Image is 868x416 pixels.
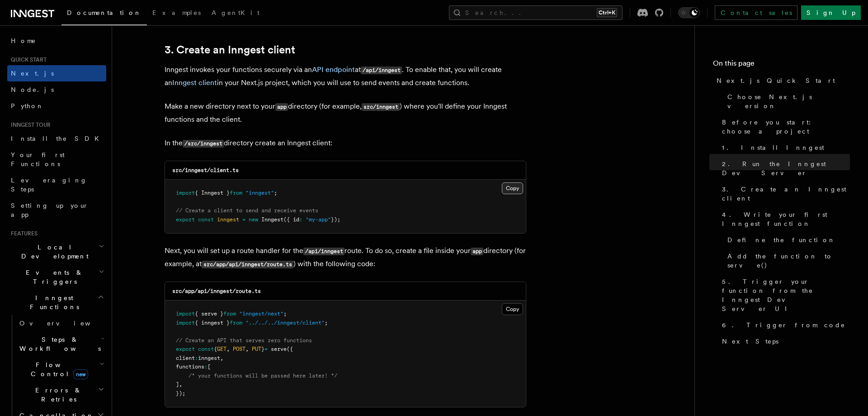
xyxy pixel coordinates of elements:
[261,216,283,223] span: Inngest
[713,72,850,89] a: Next.js Quick Start
[172,288,261,294] code: src/app/api/inngest/route.ts
[176,311,195,317] span: import
[245,190,274,196] span: "inngest"
[727,235,835,244] span: Define the function
[7,243,99,261] span: Local Development
[275,103,288,111] code: app
[172,167,239,173] code: src/inngest/client.ts
[7,264,106,290] button: Events & Triggers
[325,320,328,326] span: ;
[147,3,206,24] a: Examples
[202,261,293,268] code: src/app/api/inngest/route.ts
[7,147,106,172] a: Your first Functions
[722,337,778,346] span: Next Steps
[176,346,195,352] span: export
[214,346,217,352] span: {
[212,9,259,16] span: AgentKit
[176,390,185,397] span: });
[252,346,261,352] span: PUT
[724,89,850,114] a: Choose Next.js version
[7,65,106,81] a: Next.js
[206,3,265,24] a: AgentKit
[502,182,523,194] button: Copy
[718,114,850,139] a: Before you start: choose a project
[16,360,99,378] span: Flow Control
[165,43,295,56] a: 3. Create an Inngest client
[152,9,201,16] span: Examples
[718,333,850,349] a: Next Steps
[801,5,861,20] a: Sign Up
[165,100,526,126] p: Make a new directory next to your directory (for example, ) where you'll define your Inngest func...
[7,293,98,311] span: Inngest Functions
[7,197,106,223] a: Setting up your app
[176,337,312,344] span: // Create an API that serves zero functions
[724,232,850,248] a: Define the function
[61,3,147,25] a: Documentation
[11,202,89,218] span: Setting up your app
[204,363,208,370] span: :
[718,273,850,317] a: 5. Trigger your function from the Inngest Dev Server UI
[361,67,402,74] code: /api/inngest
[7,172,106,197] a: Leveraging Steps
[271,346,287,352] span: serve
[176,216,195,223] span: export
[715,5,797,20] a: Contact sales
[722,185,850,203] span: 3. Create an Inngest client
[722,277,850,313] span: 5. Trigger your function from the Inngest Dev Server UI
[7,98,106,114] a: Python
[722,159,850,177] span: 2. Run the Inngest Dev Server
[727,252,850,270] span: Add the function to serve()
[718,181,850,206] a: 3. Create an Inngest client
[11,177,87,193] span: Leveraging Steps
[7,33,106,49] a: Home
[7,81,106,98] a: Node.js
[261,346,264,352] span: }
[195,311,223,317] span: { serve }
[189,373,337,379] span: /* your functions will be passed here later! */
[722,118,850,136] span: Before you start: choose a project
[220,355,223,361] span: ,
[165,63,526,89] p: Inngest invokes your functions securely via an at . To enable that, you will create an in your Ne...
[198,346,214,352] span: const
[724,248,850,273] a: Add the function to serve()
[16,335,101,353] span: Steps & Workflows
[718,317,850,333] a: 6. Trigger from code
[7,130,106,147] a: Install the SDK
[217,346,226,352] span: GET
[195,190,230,196] span: { Inngest }
[165,244,526,271] p: Next, you will set up a route handler for the route. To do so, create a file inside your director...
[7,239,106,264] button: Local Development
[7,268,99,286] span: Events & Triggers
[67,9,142,16] span: Documentation
[223,311,236,317] span: from
[449,5,623,20] button: Search...Ctrl+K
[239,311,283,317] span: "inngest/next"
[362,103,400,111] code: src/inngest
[179,381,182,387] span: ,
[176,190,195,196] span: import
[718,156,850,181] a: 2. Run the Inngest Dev Server
[16,331,106,357] button: Steps & Workflows
[312,65,355,74] a: API endpoint
[217,216,239,223] span: inngest
[7,230,38,237] span: Features
[245,346,249,352] span: ,
[11,36,36,45] span: Home
[249,216,258,223] span: new
[208,363,211,370] span: [
[172,78,217,87] a: Inngest client
[306,216,331,223] span: "my-app"
[7,121,51,129] span: Inngest tour
[678,7,700,18] button: Toggle dark mode
[183,140,224,148] code: /src/inngest
[176,320,195,326] span: import
[303,248,344,255] code: /api/inngest
[195,320,230,326] span: { inngest }
[283,216,299,223] span: ({ id
[176,363,204,370] span: functions
[176,355,195,361] span: client
[713,58,850,72] h4: On this page
[7,56,47,63] span: Quick start
[176,381,179,387] span: ]
[198,216,214,223] span: const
